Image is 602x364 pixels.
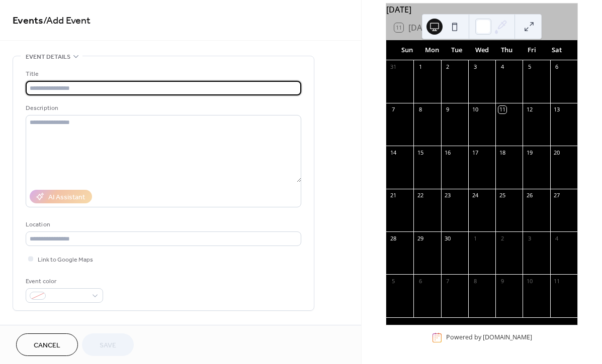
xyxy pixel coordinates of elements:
div: 6 [416,277,424,285]
div: 7 [389,106,397,113]
a: [DOMAIN_NAME] [483,333,532,342]
div: Wed [469,40,494,60]
div: 8 [471,277,479,285]
span: Link to Google Maps [38,255,93,265]
div: 1 [416,63,424,71]
div: 4 [553,234,561,242]
div: 14 [389,149,397,156]
div: 11 [498,106,506,113]
div: 18 [498,149,506,156]
div: Mon [419,40,445,60]
div: Powered by [446,333,532,342]
div: Description [26,103,299,113]
div: Event color [26,276,101,287]
div: 28 [389,234,397,242]
div: 5 [526,63,533,71]
div: 9 [498,277,506,285]
div: 23 [444,192,452,199]
div: 3 [526,234,533,242]
span: Date and time [26,323,70,333]
div: Tue [445,40,470,60]
div: 4 [498,63,506,71]
div: 16 [444,149,452,156]
span: Cancel [34,340,60,351]
div: 15 [416,149,424,156]
div: 27 [553,192,561,199]
div: 1 [471,234,479,242]
div: 19 [526,149,533,156]
div: 12 [526,106,533,113]
div: 3 [471,63,479,71]
button: Cancel [16,333,78,356]
div: Fri [520,40,545,60]
div: 25 [498,192,506,199]
div: 8 [416,106,424,113]
a: Events [13,11,43,31]
div: 13 [553,106,561,113]
div: 10 [526,277,533,285]
span: / Add Event [43,11,91,31]
div: 11 [553,277,561,285]
div: 7 [444,277,452,285]
div: 20 [553,149,561,156]
div: 21 [389,192,397,199]
div: Title [26,69,299,79]
div: Sun [394,40,419,60]
div: 17 [471,149,479,156]
div: 26 [526,192,533,199]
div: 30 [444,234,452,242]
div: Sat [544,40,569,60]
div: Location [26,219,299,230]
div: 22 [416,192,424,199]
div: 9 [444,106,452,113]
div: 6 [553,63,561,71]
div: 24 [471,192,479,199]
div: 10 [471,106,479,113]
div: [DATE] [386,4,577,16]
div: 2 [498,234,506,242]
div: 31 [389,63,397,71]
div: Thu [494,40,520,60]
div: 2 [444,63,452,71]
div: 29 [416,234,424,242]
span: Event details [26,52,70,62]
div: 5 [389,277,397,285]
